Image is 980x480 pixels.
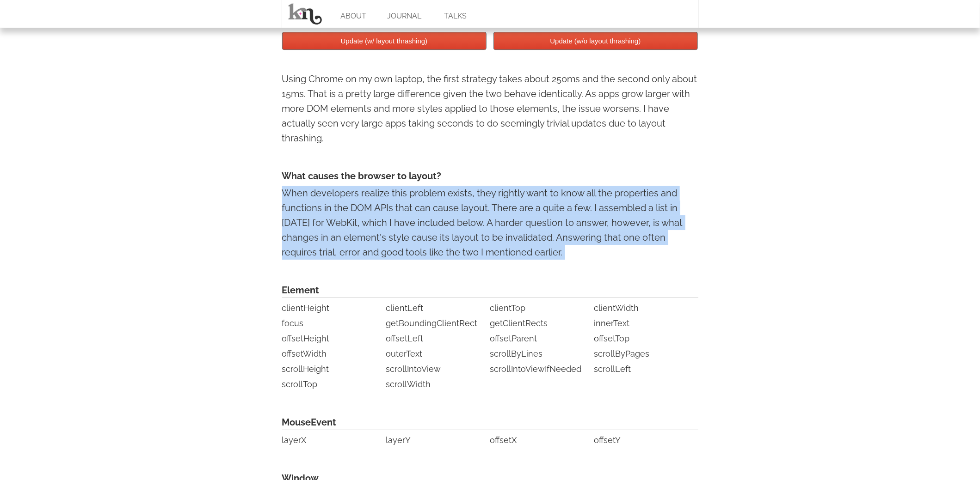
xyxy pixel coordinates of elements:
button: Update (w/o layout thrashing) [493,32,698,50]
li: layerX [282,433,384,448]
h4: What causes the browser to layout? [282,169,698,183]
button: Update (w/ layout thrashing) [282,32,487,50]
li: offsetTop [594,331,696,346]
li: clientWidth [594,301,696,316]
li: offsetX [490,433,592,448]
li: scrollIntoViewIfNeeded [490,362,592,377]
li: scrollWidth [386,377,488,392]
li: clientHeight [282,301,384,316]
li: scrollTop [282,377,384,392]
li: layerY [386,433,488,448]
li: offsetY [594,433,696,448]
li: innerText [594,316,696,331]
li: scrollByLines [490,346,592,361]
p: When developers realize this problem exists, they rightly want to know all the properties and fun... [282,186,698,260]
li: scrollByPages [594,346,696,361]
li: scrollIntoView [386,362,488,377]
li: scrollLeft [594,362,696,377]
span: MouseEvent [282,415,698,430]
li: offsetHeight [282,331,384,346]
li: offsetWidth [282,346,384,361]
li: clientTop [490,301,592,316]
span: Element [282,283,698,298]
p: Using Chrome on my own laptop, the first strategy takes about 250ms and the second only about 15m... [282,72,698,146]
li: getBoundingClientRect [386,316,488,331]
li: offsetParent [490,331,592,346]
li: clientLeft [386,301,488,316]
li: scrollHeight [282,362,384,377]
li: focus [282,316,384,331]
li: offsetLeft [386,331,488,346]
li: outerText [386,346,488,361]
li: getClientRects [490,316,592,331]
